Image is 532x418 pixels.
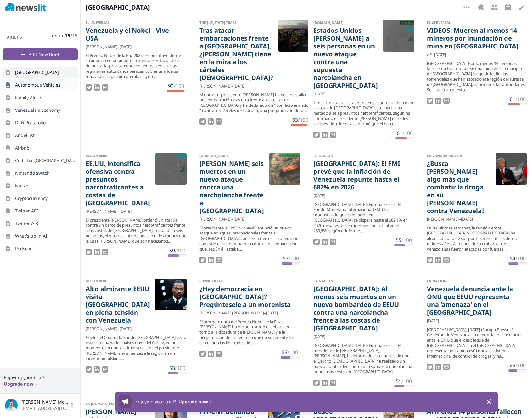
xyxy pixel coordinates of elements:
[313,20,378,25] div: [DOMAIN_NAME]
[21,405,69,411] span: [EMAIL_ADDRESS][DOMAIN_NAME]
[199,83,233,89] span: [PERSON_NAME] –
[3,193,78,204] a: Cryptocurrency
[216,118,222,125] img: Email story
[434,52,446,58] time: [DATE]
[86,160,150,207] a: EE.UU. intensifica ofensiva contra presuntos narcotraficantes a costas de [GEOGRAPHIC_DATA]
[86,20,181,25] div: El Universal
[402,130,413,137] span: /100
[86,279,150,284] div: Bloomberg
[510,362,515,369] span: 49
[15,94,42,101] span: Family Alerts
[330,132,336,138] img: Email story
[208,257,214,263] img: LinkedIn Share
[169,247,175,254] span: 59
[427,318,439,324] time: [DATE]
[199,118,206,125] img: Tweet
[3,130,78,141] a: AngelList
[5,399,75,411] button: [PERSON_NAME] Montes de Oca[EMAIL_ADDRESS][DOMAIN_NAME]
[461,216,473,222] time: [DATE]
[3,230,78,242] a: What's up in AI
[102,84,108,91] img: Email story
[120,326,132,332] time: [DATE]
[401,378,412,385] span: /100
[313,91,325,97] time: [DATE]
[322,132,328,138] img: LinkedIn Share
[86,44,120,50] span: [PERSON_NAME] –
[288,255,299,262] span: /100
[86,326,120,332] span: [PERSON_NAME] –
[322,239,328,245] img: LinkedIn Share
[52,32,78,39] span: using / 15
[15,132,35,138] span: AngelList
[515,362,526,369] span: /100
[199,216,233,222] span: [PERSON_NAME] –
[313,160,408,191] a: [GEOGRAPHIC_DATA]: El FMI prevé que la inflación de Venezuela repunte hasta el 682% en 2026
[435,257,441,263] img: LinkedIn Share
[216,257,222,263] img: Email story
[313,285,408,332] a: [GEOGRAPHIC_DATA]: Al menos seis muertos en un nuevo bombardeo de EEUU contra una narcolancha fre...
[298,116,308,123] span: /100
[427,98,433,104] img: Tweet
[199,153,264,158] div: [DOMAIN_NAME]
[396,378,401,385] span: 51
[15,170,50,176] span: Nintendo switch
[427,61,527,93] div: [GEOGRAPHIC_DATA]. Por lo menos 14 personas fallecieron tras inundarse una mina en el municipio d...
[313,193,325,199] time: [DATE]
[15,120,46,126] span: DeFi Portafolio
[313,132,320,138] img: Tweet
[168,82,174,89] span: 93
[94,249,100,255] img: LinkedIn Share
[322,380,328,386] img: LinkedIn Share
[396,237,401,244] span: 55
[94,366,100,373] img: LinkedIn Share
[233,83,245,89] time: [DATE]
[86,249,92,255] img: Tweet
[86,153,150,158] div: Bloomberg
[3,34,26,40] h3: Briefs
[3,155,78,166] a: Code for [GEOGRAPHIC_DATA]
[86,366,92,373] img: Tweet
[233,216,245,222] time: [DATE]
[313,343,413,375] div: [GEOGRAPHIC_DATA], [DATE] (Europa Press) - El presidente de [GEOGRAPHIC_DATA], [PERSON_NAME], ha ...
[282,349,288,356] span: 53
[15,82,60,88] span: Autonomous Vehicles
[4,381,38,387] button: Upgrade now
[199,310,266,316] span: [PERSON_NAME] [PERSON_NAME] –
[427,160,490,215] a: ¿Busca [PERSON_NAME] algo más que combatir la droga en su [PERSON_NAME] contra Venezuela?
[199,225,300,252] div: El presidente [PERSON_NAME] anunció un nuevo ataque en aguas internacionales frente a [GEOGRAPHIC...
[15,183,30,189] span: Nuzzel
[427,364,433,370] img: Tweet
[120,44,132,50] time: [DATE]
[3,117,78,128] a: DeFi Portafolio
[313,153,408,158] div: LA NACION
[120,208,132,214] time: [DATE]
[15,233,47,239] span: What's up in AI
[3,48,78,60] button: Add New Brief
[86,26,181,42] a: Venezuela y el Nobel - Vive USA
[427,279,522,284] div: LA NACION
[175,364,185,371] span: /100
[313,334,325,340] time: [DATE]
[15,69,59,76] span: [GEOGRAPHIC_DATA]
[199,319,300,346] div: El otorgamiento del Premio Nobel de la Paz a [PERSON_NAME] ha hecho resurgir el debate en torno a...
[86,53,186,79] div: El Premio Nobel de la Paz 2025 se constituyó desde su anuncio en un poderoso mensaje en favor de ...
[86,285,150,324] a: Alto almirante EEUU visita [GEOGRAPHIC_DATA] en plena tensión con Venezuela
[15,195,48,201] span: Cryptocurrency
[21,399,69,405] span: [PERSON_NAME] Montes de Oca
[5,3,47,12] img: Newslit
[427,153,490,158] div: La Vanguardia S.A
[435,364,441,370] img: LinkedIn Share
[15,208,38,214] span: Twitter API
[15,220,38,227] span: Twitter // X
[86,84,92,91] img: Tweet
[3,205,78,217] a: Twitter API
[510,96,515,103] span: 61
[86,3,151,12] span: [GEOGRAPHIC_DATA]
[65,32,70,38] span: 15
[401,237,412,244] span: /100
[174,82,184,89] span: /100
[397,130,402,137] span: 61
[86,208,120,214] span: [PERSON_NAME] –
[427,225,527,252] div: En las últimas semanas, la tensión entre [GEOGRAPHIC_DATA] y [GEOGRAPHIC_DATA] ha alcanzado uno d...
[175,247,185,254] span: /100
